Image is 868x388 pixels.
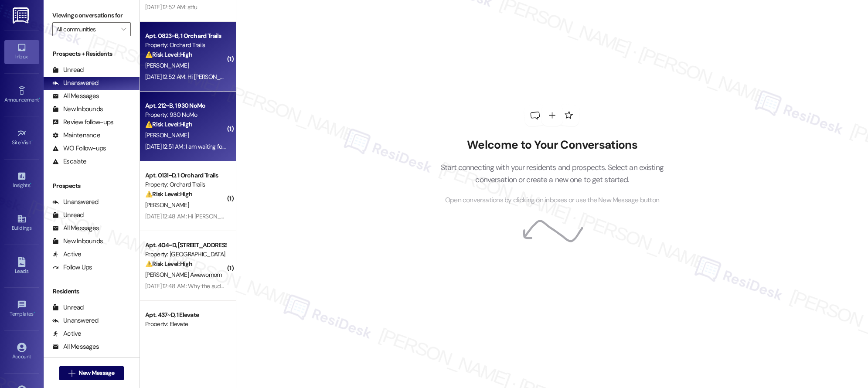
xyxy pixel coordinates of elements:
button: New Message [59,366,124,380]
span: [PERSON_NAME] [145,201,189,209]
div: Follow Ups [52,263,92,272]
span: [PERSON_NAME] [145,131,189,139]
div: Apt. 212~B, 1 930 NoMo [145,101,226,110]
div: Unread [52,65,84,75]
img: ResiDesk Logo [13,7,31,24]
span: [PERSON_NAME] [145,61,189,69]
div: Prospects [44,181,140,191]
span: [PERSON_NAME] Awewomom [145,271,222,279]
a: Templates • [4,297,39,321]
div: [DATE] 12:51 AM: I am waiting for my refunds from my school so I can pay for rent. I talked to so... [145,143,478,150]
strong: ⚠️ Risk Level: High [145,120,192,128]
a: Leads [4,255,39,278]
label: Viewing conversations for [52,9,131,22]
div: Apt. 0131~D, 1 Orchard Trails [145,171,226,180]
div: Apt. 437~D, 1 Elevate [145,310,226,320]
div: New Inbounds [52,237,103,246]
div: Unread [52,211,84,220]
div: Unread [52,303,84,312]
input: All communities [56,22,117,36]
a: Site Visit • [4,126,39,150]
span: • [30,181,31,187]
strong: ⚠️ Risk Level: High [145,51,192,58]
div: Property: [GEOGRAPHIC_DATA] [145,250,226,259]
p: Start connecting with your residents and prospects. Select an existing conversation or create a n... [427,161,677,186]
div: [DATE] 12:52 AM: stfu [145,3,197,11]
div: Apt. 0823~B, 1 Orchard Trails [145,31,226,41]
div: WO Follow-ups [52,144,106,153]
div: All Messages [52,342,99,351]
div: [DATE] 12:48 AM: Why the sudden increase in, because I had authorized payment at a total of $1030, [145,282,399,290]
div: Active [52,329,82,338]
div: Apt. 404~D, [STREET_ADDRESS] [145,241,226,250]
div: All Messages [52,224,99,233]
span: • [34,310,35,316]
strong: ⚠️ Risk Level: High [145,190,192,198]
i:  [121,26,126,33]
div: Property: 930 NoMo [145,110,226,119]
a: Inbox [4,40,39,64]
div: Review follow-ups [52,118,113,127]
a: Buildings [4,211,39,235]
div: Property: Orchard Trails [145,180,226,189]
h2: Welcome to Your Conversations [427,138,677,152]
div: Residents [44,287,140,296]
span: • [31,138,33,144]
div: All Messages [52,92,99,101]
i:  [68,370,75,377]
div: Escalate [52,157,86,166]
div: Unanswered [52,197,99,207]
div: Unknown [52,355,89,364]
div: Maintenance [52,131,100,140]
span: Open conversations by clicking on inboxes or use the New Message button [445,195,659,206]
strong: ⚠️ Risk Level: High [145,260,192,268]
div: Unanswered [52,316,99,325]
div: Prospects + Residents [44,49,140,58]
div: New Inbounds [52,105,103,114]
a: Insights • [4,169,39,192]
span: • [39,95,40,102]
a: Account [4,340,39,364]
div: Active [52,250,82,259]
span: New Message [78,368,114,378]
div: [DATE] 12:48 AM: Hi [PERSON_NAME]'m still working weekly paychecks so I'm still paying rent in pa... [145,212,398,220]
div: Unanswered [52,78,99,88]
div: Property: Orchard Trails [145,41,226,50]
div: Property: Elevate [145,320,226,329]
